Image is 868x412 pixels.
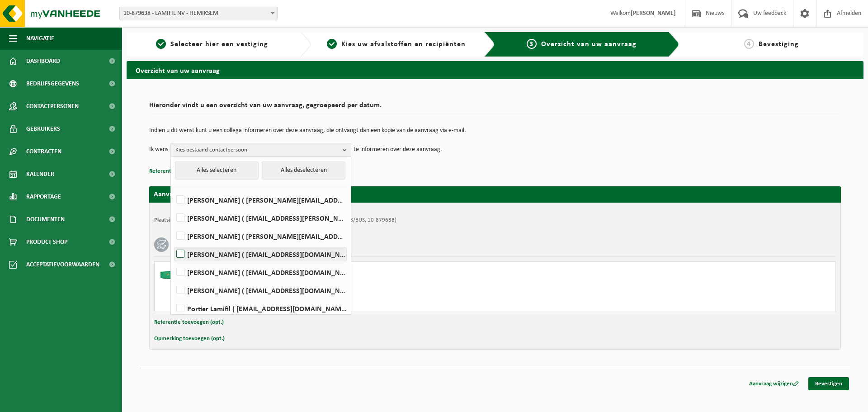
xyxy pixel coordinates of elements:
button: Alles deselecteren [262,161,345,180]
span: Selecteer hier een vestiging [170,41,268,48]
a: 2Kies uw afvalstoffen en recipiënten [316,39,477,50]
h2: Hieronder vindt u een overzicht van uw aanvraag, gegroepeerd per datum. [149,102,841,114]
strong: Aanvraag voor [DATE] [154,191,222,198]
strong: Plaatsingsadres: [154,217,193,223]
label: [PERSON_NAME] ( [PERSON_NAME][EMAIL_ADDRESS][DOMAIN_NAME] ) [175,193,346,207]
span: Kies uw afvalstoffen en recipiënten [341,41,466,48]
span: 1 [156,39,166,49]
p: te informeren over deze aanvraag. [354,143,442,156]
span: Bedrijfsgegevens [26,72,79,95]
span: Rapportage [26,185,61,208]
span: Overzicht van uw aanvraag [541,41,637,48]
p: Indien u dit wenst kunt u een collega informeren over deze aanvraag, die ontvangt dan een kopie v... [149,128,841,134]
span: Documenten [26,208,65,231]
span: Navigatie [26,27,54,50]
p: Ik wens [149,143,168,156]
label: [PERSON_NAME] ( [EMAIL_ADDRESS][PERSON_NAME][DOMAIN_NAME] ) [175,211,346,225]
span: 10-879638 - LAMIFIL NV - HEMIKSEM [120,7,277,20]
span: Product Shop [26,231,67,253]
span: 10-879638 - LAMIFIL NV - HEMIKSEM [119,7,278,20]
div: Ophalen en plaatsen lege container [195,281,531,288]
a: Aanvraag wijzigen [742,377,806,390]
span: Dashboard [26,50,60,72]
div: Aantal: 2 [195,293,531,300]
label: [PERSON_NAME] ( [EMAIL_ADDRESS][DOMAIN_NAME] ) [175,265,346,279]
label: Portier Lamifil ( [EMAIL_ADDRESS][DOMAIN_NAME] ) [175,302,346,315]
button: Alles selecteren [175,161,259,180]
span: Kies bestaand contactpersoon [175,143,339,157]
button: Kies bestaand contactpersoon [170,143,351,156]
span: Acceptatievoorwaarden [26,253,99,276]
label: [PERSON_NAME] ( [PERSON_NAME][EMAIL_ADDRESS][DOMAIN_NAME] ) [175,229,346,243]
span: 3 [527,39,537,49]
span: Gebruikers [26,118,60,140]
img: HK-XC-20-GN-00.png [159,266,186,280]
button: Opmerking toevoegen (opt.) [154,333,225,345]
span: 2 [327,39,337,49]
label: [PERSON_NAME] ( [EMAIL_ADDRESS][DOMAIN_NAME] ) [175,247,346,261]
strong: [PERSON_NAME] [631,10,676,17]
a: 1Selecteer hier een vestiging [131,39,293,50]
span: Kalender [26,163,54,185]
div: Containers: C20/1039 (locatie 18);C20/1366 (locatie 19) [195,300,531,307]
a: Bevestigen [808,377,849,390]
button: Referentie toevoegen (opt.) [154,317,224,328]
span: 4 [744,39,754,49]
button: Referentie toevoegen (opt.) [149,166,219,177]
span: Bevestiging [759,41,799,48]
span: Contracten [26,140,61,163]
label: [PERSON_NAME] ( [EMAIL_ADDRESS][DOMAIN_NAME] ) [175,284,346,297]
h2: Overzicht van uw aanvraag [127,61,863,79]
span: Contactpersonen [26,95,79,118]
